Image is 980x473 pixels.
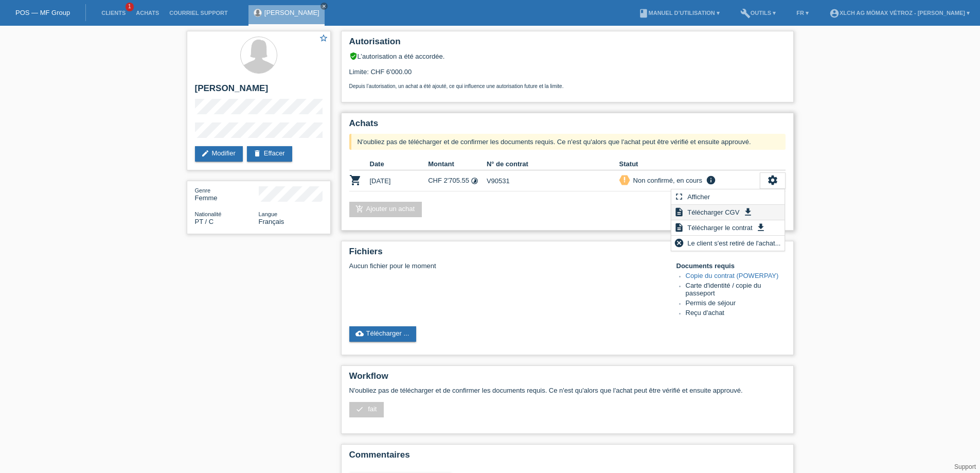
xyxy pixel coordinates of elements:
a: star_border [319,33,328,44]
a: Copie du contrat (POWERPAY) [686,272,779,279]
p: Depuis l’autorisation, un achat a été ajouté, ce qui influence une autorisation future et la limite. [349,83,786,89]
span: Afficher [686,190,711,203]
div: Non confirmé, en cours [630,175,702,186]
span: Portugal / C / 01.05.2009 [195,218,214,225]
a: FR ▾ [791,10,814,16]
h2: Commentaires [349,450,786,465]
div: Limite: CHF 6'000.00 [349,60,786,89]
a: add_shopping_cartAjouter un achat [349,202,422,217]
th: N° de contrat [487,158,619,170]
span: Nationalité [195,211,222,217]
i: edit [201,149,209,157]
a: account_circleXLCH AG Mömax Vétroz - [PERSON_NAME] ▾ [824,10,975,16]
i: check [355,405,364,413]
span: Genre [195,187,211,194]
span: Télécharger CGV [686,206,741,218]
a: Courriel Support [164,10,233,16]
a: [PERSON_NAME] [264,9,319,16]
a: buildOutils ▾ [735,10,781,16]
a: check fait [349,402,384,417]
i: verified_user [349,52,358,60]
i: add_shopping_cart [355,205,364,213]
i: description [674,222,684,233]
li: Permis de séjour [686,299,786,309]
span: Télécharger le contrat [686,221,754,234]
i: get_app [756,222,766,233]
h2: Autorisation [349,37,786,52]
li: Carte d'identité / copie du passeport [686,282,786,299]
i: settings [767,174,778,186]
div: N'oubliez pas de télécharger et de confirmer les documents requis. Ce n'est qu'alors que l'achat ... [349,134,786,150]
h2: Achats [349,118,786,134]
a: bookManuel d’utilisation ▾ [633,10,725,16]
i: POSP00027189 [349,174,362,186]
a: close [320,3,328,10]
i: close [322,4,327,9]
td: V90531 [487,170,619,191]
td: CHF 2'705.55 [428,170,487,191]
i: Taux fixes - Paiement d’intérêts par le client (12 versements) [471,177,478,185]
div: Femme [195,186,259,202]
a: deleteEffacer [247,146,292,162]
a: cloud_uploadTélécharger ... [349,326,417,342]
i: get_app [743,207,753,217]
th: Montant [428,158,487,170]
h2: [PERSON_NAME] [195,83,323,99]
i: build [740,8,751,19]
span: 1 [126,3,134,11]
i: delete [253,149,261,157]
h2: Workflow [349,371,786,387]
a: POS — MF Group [15,9,70,16]
div: Aucun fichier pour le moment [349,262,664,270]
a: editModifier [195,146,243,162]
i: star_border [319,33,328,43]
div: L’autorisation a été accordée. [349,52,786,60]
a: Clients [96,10,131,16]
span: fait [368,405,377,413]
h2: Fichiers [349,247,786,262]
a: Support [954,463,976,470]
i: cloud_upload [355,329,364,338]
i: fullscreen [674,191,684,202]
td: [DATE] [370,170,429,191]
i: book [638,8,649,19]
i: priority_high [621,176,628,183]
span: Français [259,218,284,225]
li: Reçu d'achat [686,309,786,319]
i: account_circle [829,8,840,19]
p: N'oubliez pas de télécharger et de confirmer les documents requis. Ce n'est qu'alors que l'achat ... [349,387,786,394]
h4: Documents requis [676,262,786,270]
span: Langue [259,211,278,217]
th: Statut [619,158,760,170]
i: description [674,207,684,217]
a: Achats [131,10,164,16]
i: info [705,175,717,185]
th: Date [370,158,429,170]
